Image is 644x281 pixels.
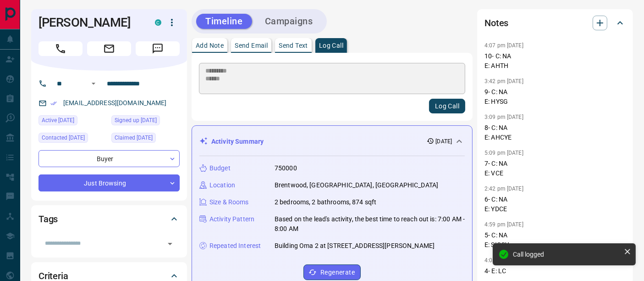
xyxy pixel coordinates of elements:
[484,221,523,228] p: 4:59 pm [DATE]
[39,150,180,167] div: Buyer
[209,180,235,190] p: Location
[115,116,157,125] span: Signed up [DATE]
[111,115,180,128] div: Fri Aug 01 2025
[209,241,261,251] p: Repeated Interest
[275,241,435,251] p: Building Oma 2 at [STREET_ADDRESS][PERSON_NAME]
[211,137,264,146] p: Activity Summary
[155,19,161,26] div: condos.ca
[256,14,322,29] button: Campaigns
[429,99,465,113] button: Log Call
[484,12,626,34] div: Notes
[303,264,361,280] button: Regenerate
[39,212,58,226] h2: Tags
[275,180,438,190] p: Brentwood, [GEOGRAPHIC_DATA], [GEOGRAPHIC_DATA]
[136,41,180,56] span: Message
[39,41,83,56] span: Call
[39,15,141,30] h1: [PERSON_NAME]
[196,42,224,49] p: Add Note
[319,42,343,49] p: Log Call
[484,87,626,107] p: 9- C: NA E: HYSG
[39,133,107,146] div: Thu Sep 11 2025
[199,133,465,150] div: Activity Summary[DATE]
[484,123,626,142] p: 8- C: NA E: AHCYE
[484,42,523,49] p: 4:07 pm [DATE]
[209,163,231,173] p: Budget
[42,133,85,142] span: Contacted [DATE]
[513,251,620,258] div: Call logged
[484,195,626,214] p: 6- C: NA E: YDCE
[50,100,57,107] svg: Email Verified
[279,42,308,49] p: Send Text
[63,99,167,107] a: [EMAIL_ADDRESS][DOMAIN_NAME]
[484,257,523,264] p: 4:08 pm [DATE]
[484,78,523,84] p: 3:42 pm [DATE]
[164,237,176,250] button: Open
[275,197,376,207] p: 2 bedrooms, 2 bathrooms, 874 sqft
[235,42,268,49] p: Send Email
[196,14,252,29] button: Timeline
[436,137,452,146] p: [DATE]
[88,78,99,89] button: Open
[484,185,523,192] p: 2:42 pm [DATE]
[87,41,131,56] span: Email
[484,230,626,250] p: 5- C: NA E: SICCY
[209,197,249,207] p: Size & Rooms
[484,159,626,178] p: 7- C: NA E: VCE
[484,150,523,156] p: 5:09 pm [DATE]
[39,174,180,191] div: Just Browsing
[111,133,180,146] div: Fri Aug 01 2025
[484,114,523,120] p: 3:09 pm [DATE]
[115,133,153,142] span: Claimed [DATE]
[275,163,297,173] p: 750000
[42,116,74,125] span: Active [DATE]
[484,51,626,71] p: 10- C: NA E: AHTH
[484,16,508,30] h2: Notes
[484,266,626,276] p: 4- E: LC
[39,208,180,230] div: Tags
[209,214,254,224] p: Activity Pattern
[39,115,107,128] div: Fri Aug 01 2025
[275,214,465,234] p: Based on the lead's activity, the best time to reach out is: 7:00 AM - 8:00 AM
